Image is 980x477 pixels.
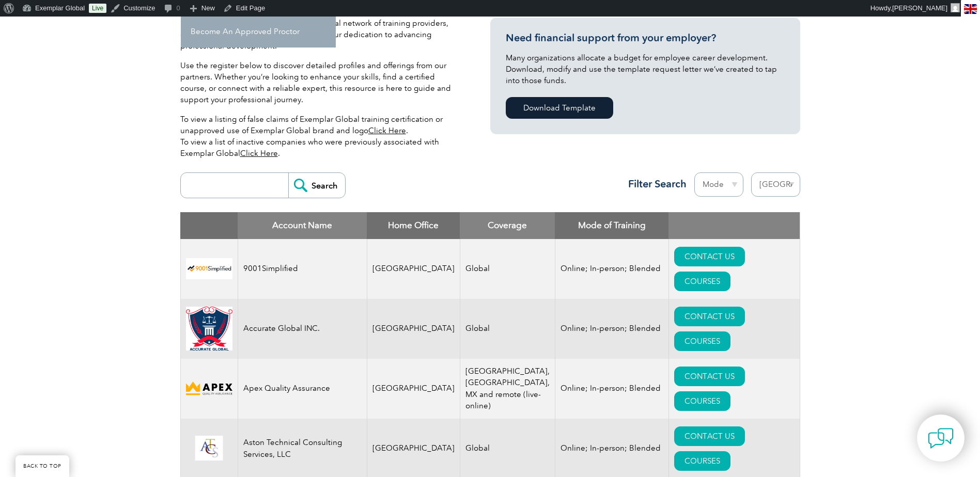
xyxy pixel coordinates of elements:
[460,359,555,419] td: [GEOGRAPHIC_DATA], [GEOGRAPHIC_DATA], MX and remote (live-online)
[460,299,555,359] td: Global
[181,15,336,47] a: Become An Approved Proctor
[186,380,232,397] img: cdfe6d45-392f-f011-8c4d-000d3ad1ee32-logo.png
[15,455,69,477] a: BACK TO TOP
[555,359,668,419] td: Online; In-person; Blended
[288,173,345,198] input: Search
[674,272,730,291] a: COURSES
[180,60,459,105] p: Use the register below to discover detailed profiles and offerings from our partners. Whether you...
[555,239,668,299] td: Online; In-person; Blended
[186,307,232,351] img: a034a1f6-3919-f011-998a-0022489685a1-logo.png
[180,18,459,52] p: Exemplar Global proudly works with a global network of training providers, consultants, and organ...
[555,212,668,239] th: Mode of Training: activate to sort column ascending
[674,367,745,386] a: CONTACT US
[622,178,687,190] h3: Filter Search
[674,307,745,326] a: CONTACT US
[674,331,730,351] a: COURSES
[460,212,555,239] th: Coverage: activate to sort column ascending
[506,97,613,119] a: Download Template
[367,239,460,299] td: [GEOGRAPHIC_DATA]
[238,299,367,359] td: Accurate Global INC.
[238,239,367,299] td: 9001Simplified
[460,239,555,299] td: Global
[238,359,367,419] td: Apex Quality Assurance
[367,212,460,239] th: Home Office: activate to sort column ascending
[368,126,406,135] a: Click Here
[180,114,459,159] p: To view a listing of false claims of Exemplar Global training certification or unapproved use of ...
[238,212,367,239] th: Account Name: activate to sort column descending
[674,426,745,446] a: CONTACT US
[928,425,954,451] img: contact-chat.png
[367,299,460,359] td: [GEOGRAPHIC_DATA]
[674,451,730,471] a: COURSES
[506,31,785,44] h3: Need financial support from your employer?
[89,4,106,13] a: Live
[555,299,668,359] td: Online; In-person; Blended
[674,247,745,266] a: CONTACT US
[674,391,730,411] a: COURSES
[186,258,232,279] img: 37c9c059-616f-eb11-a812-002248153038-logo.png
[668,212,800,239] th: : activate to sort column ascending
[367,359,460,419] td: [GEOGRAPHIC_DATA]
[506,52,785,86] p: Many organizations allocate a budget for employee career development. Download, modify and use th...
[964,4,977,14] img: en
[186,436,232,461] img: ce24547b-a6e0-e911-a812-000d3a795b83-logo.png
[892,4,947,12] span: [PERSON_NAME]
[240,149,278,158] a: Click Here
